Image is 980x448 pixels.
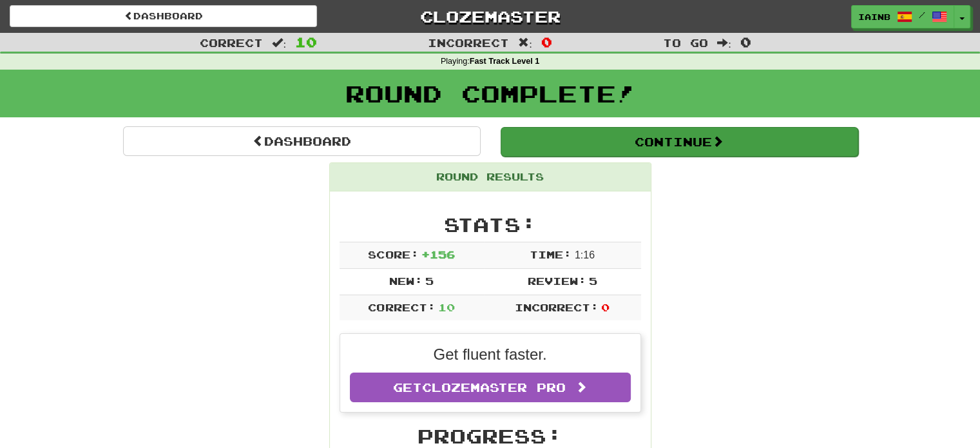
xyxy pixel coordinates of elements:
[919,10,925,19] span: /
[330,163,651,191] div: Round Results
[389,275,423,287] span: New:
[368,301,435,313] span: Correct:
[851,5,954,28] a: iainb /
[425,275,434,287] span: 5
[10,5,317,27] a: Dashboard
[663,36,708,49] span: To go
[470,57,540,66] strong: Fast Track Level 1
[350,373,631,402] a: GetClozemaster Pro
[336,5,644,28] a: Clozemaster
[295,34,317,50] span: 10
[340,425,641,447] h2: Progress:
[527,275,586,287] span: Review:
[589,275,597,287] span: 5
[123,126,481,156] a: Dashboard
[518,37,532,48] span: :
[501,127,858,157] button: Continue
[200,36,263,49] span: Correct
[858,11,890,23] span: iainb
[350,344,631,365] p: Get fluent faster.
[515,301,599,313] span: Incorrect:
[740,34,751,50] span: 0
[438,301,455,313] span: 10
[272,37,286,48] span: :
[530,248,572,260] span: Time:
[717,37,731,48] span: :
[422,380,566,394] span: Clozemaster Pro
[368,248,418,260] span: Score:
[428,36,509,49] span: Incorrect
[340,214,641,235] h2: Stats:
[601,301,610,313] span: 0
[541,34,552,50] span: 0
[575,249,595,260] span: 1 : 16
[5,81,975,106] h1: Round Complete!
[421,248,455,260] span: + 156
